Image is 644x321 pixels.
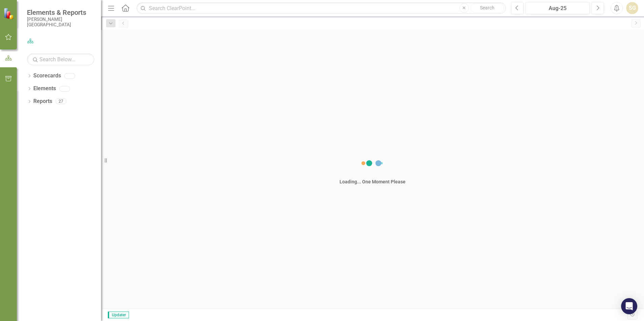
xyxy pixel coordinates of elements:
div: Loading... One Moment Please [340,178,406,185]
a: Reports [33,98,52,105]
a: Elements [33,85,56,93]
span: Elements & Reports [27,8,94,16]
button: Search [471,3,504,13]
span: Updater [108,312,129,318]
div: Open Intercom Messenger [621,298,637,314]
input: Search ClearPoint... [136,2,506,14]
input: Search Below... [27,53,94,65]
img: ClearPoint Strategy [3,7,15,19]
small: [PERSON_NAME][GEOGRAPHIC_DATA] [27,16,94,28]
div: 27 [56,99,66,104]
button: Aug-25 [525,2,590,14]
div: Aug-25 [528,4,587,12]
a: Scorecards [33,72,61,80]
span: Search [480,5,494,10]
button: SG [626,2,638,14]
